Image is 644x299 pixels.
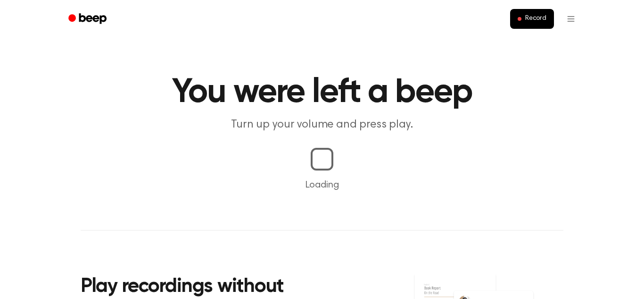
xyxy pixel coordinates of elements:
h1: You were left a beep [81,76,563,110]
a: Beep [62,10,115,28]
p: Loading [11,178,633,192]
p: Turn up your volume and press play. [141,117,503,133]
span: Record [525,15,546,23]
button: Record [510,9,554,29]
button: Open menu [560,8,582,30]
